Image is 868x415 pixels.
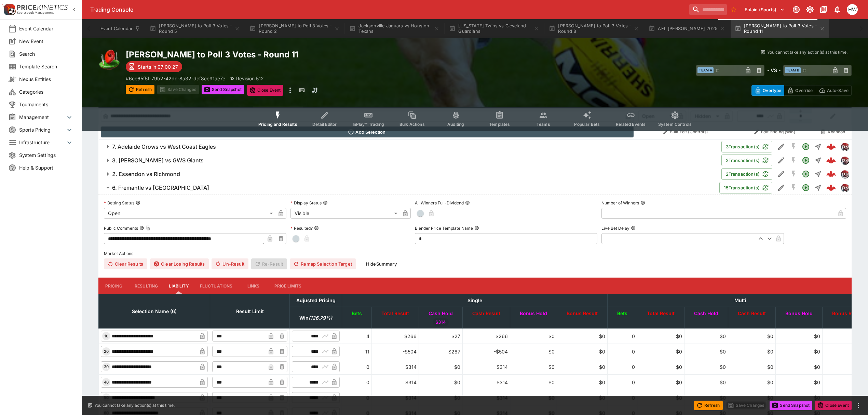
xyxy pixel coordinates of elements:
button: Straight [812,154,824,166]
button: Event Calendar [96,19,144,38]
span: 30 [103,364,110,369]
h6: 7. Adelaide Crows vs West Coast Eagles [112,143,216,150]
div: $0 [730,379,773,386]
button: Un-Result [212,258,248,269]
span: System Settings [19,151,73,159]
div: 11 [344,348,369,355]
button: [PERSON_NAME] to Poll 3 Votes - Round 8 [545,19,643,38]
span: Sports Pricing [19,126,65,133]
button: HideSummary [362,258,401,269]
div: pricekinetics [841,170,849,178]
div: $314 [465,379,508,386]
div: $0 [730,333,773,340]
span: Help & Support [19,164,73,171]
span: New Event [19,38,73,45]
div: $266 [465,333,508,340]
button: 2Transaction(s) [721,155,772,166]
div: $314 [465,363,508,371]
span: Total Result [639,309,682,318]
img: logo-cerberus--red.svg [826,156,836,165]
div: $0 [421,394,460,401]
a: 0adfad87-109a-4975-abd3-6331eee86426 [824,153,838,167]
button: Links [238,278,269,294]
div: $0 [639,363,682,371]
p: You cannot take any action(s) at this time. [767,49,847,55]
span: Pricing and Results [258,122,297,127]
div: $0 [559,348,605,355]
button: Connected to PK [790,3,802,16]
span: System Controls [658,122,692,127]
p: Live Bet Delay [601,225,629,231]
div: $0 [559,363,605,371]
span: Bonus Hold [512,309,555,318]
div: $0 [730,348,773,355]
div: $0 [778,333,820,340]
input: search [689,4,727,15]
span: Bonus Result [559,309,605,318]
p: Number of Winners [601,200,639,206]
span: Auditing [447,122,464,127]
button: Documentation [817,3,830,16]
span: Bulk Actions [399,122,425,127]
button: SGM Disabled [787,182,800,194]
h6: - VS - [767,67,781,74]
div: Visible [290,208,400,219]
button: Harrison Walker [845,2,860,17]
div: 0 [610,363,635,371]
button: Edit Pricing (Win) [737,126,812,137]
button: Select Tenant [741,4,789,15]
div: $0 [559,379,605,386]
span: Team A [697,67,714,73]
button: 6. Fremantle vs [GEOGRAPHIC_DATA] [98,181,719,195]
button: [US_STATE] Twins vs Cleveland Guardians [445,19,543,38]
div: -$504 [374,348,417,355]
p: Blender Price Template Name [415,225,473,231]
button: Jacksonville Jaguars vs Houston Texans [345,19,444,38]
div: Trading Console [90,6,687,13]
button: Remap Selection Target [290,258,356,269]
button: Resulted? [314,226,319,230]
div: $0 [512,379,555,386]
span: $314 [433,319,449,326]
p: You cannot take any action(s) at this time. [94,402,175,409]
span: Cash Hold [687,309,726,318]
button: Edit Detail [775,140,787,153]
span: Nexus Entities [19,76,73,83]
a: eff301a2-aede-415c-b999-4a674829428d [824,140,838,153]
button: SGM Disabled [787,154,800,166]
div: 0 [610,379,635,386]
div: $0 [512,348,555,355]
svg: Open [802,143,810,151]
button: 2. Essendon vs Richmond [98,167,721,181]
th: Adjusted Pricing [290,294,342,307]
span: Teams [537,122,550,127]
p: Display Status [290,200,322,206]
div: Open [104,208,275,219]
span: InPlay™ Trading [353,122,384,127]
div: 0adfad87-109a-4975-abd3-6331eee86426 [826,156,836,165]
div: $0 [778,394,820,401]
button: Edit Detail [775,154,787,166]
button: Close Event [815,401,852,410]
p: Starts in 07:00:27 [138,63,178,70]
div: $0 [421,363,460,371]
p: All Winners Full-Dividend [415,200,464,206]
div: $0 [778,348,820,355]
div: -$504 [465,348,508,355]
button: Bulk Edit (Controls) [638,126,733,137]
img: logo-cerberus--red.svg [826,169,836,179]
div: pricekinetics [841,184,849,192]
button: 3. [PERSON_NAME] vs GWS Giants [98,153,721,167]
img: logo-cerberus--red.svg [826,183,836,192]
th: Result Limit [210,294,290,329]
img: pricekinetics [841,143,849,150]
button: AFL [PERSON_NAME] 2025 [645,19,729,38]
button: Open [800,168,812,180]
button: [PERSON_NAME] to Poll 3 Votes - Round 2 [245,19,344,38]
label: Market Actions [104,248,846,258]
div: $0 [687,348,726,355]
div: $0 [778,363,820,371]
div: $27 [421,333,460,340]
